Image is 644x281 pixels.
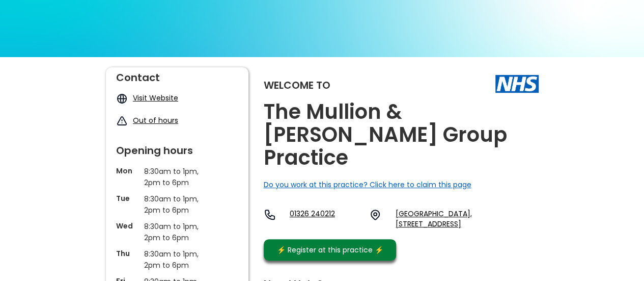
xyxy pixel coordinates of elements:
a: Do you work at this practice? Click here to claim this page [264,180,471,190]
p: Wed [116,221,139,231]
p: Tue [116,193,139,203]
a: Visit Website [133,93,178,103]
a: [GEOGRAPHIC_DATA], [STREET_ADDRESS] [395,209,538,229]
div: Contact [116,67,238,83]
a: 01326 240212 [290,209,361,229]
div: Opening hours [116,140,238,156]
p: Mon [116,166,139,176]
h2: The Mullion & [PERSON_NAME] Group Practice [264,100,539,169]
div: Welcome to [264,80,330,90]
img: telephone icon [264,209,276,221]
p: Thu [116,248,139,259]
p: 8:30am to 1pm, 2pm to 6pm [144,248,210,271]
img: exclamation icon [116,115,128,127]
p: 8:30am to 1pm, 2pm to 6pm [144,193,210,216]
img: The NHS logo [495,75,539,92]
a: ⚡️ Register at this practice ⚡️ [264,239,396,261]
p: 8:30am to 1pm, 2pm to 6pm [144,221,210,243]
p: 8:30am to 1pm, 2pm to 6pm [144,166,210,188]
img: practice location icon [369,209,381,221]
img: globe icon [116,93,128,105]
a: Out of hours [133,115,178,125]
div: ⚡️ Register at this practice ⚡️ [272,244,389,256]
